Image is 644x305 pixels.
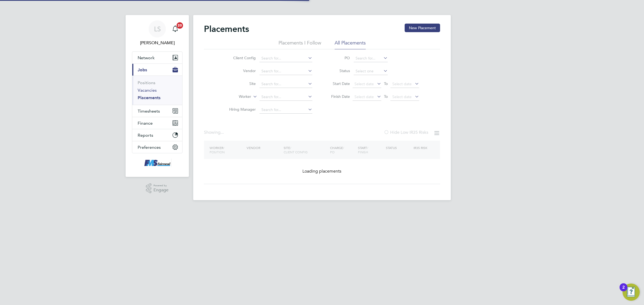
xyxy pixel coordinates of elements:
[259,106,312,114] input: Search for...
[204,24,249,34] h2: Placements
[259,93,312,101] input: Search for...
[326,55,350,60] label: PO
[132,52,182,64] button: Network
[153,183,169,188] span: Powered by
[126,15,189,177] nav: Main navigation
[225,68,256,73] label: Vendor
[138,88,157,93] a: Vacancies
[384,130,428,135] label: Hide Low IR35 Risks
[138,109,160,114] span: Timesheets
[221,130,224,135] span: ...
[132,141,182,153] button: Preferences
[225,81,256,86] label: Site
[138,95,160,100] a: Placements
[138,133,153,138] span: Reports
[138,55,155,60] span: Network
[132,117,182,129] button: Finance
[204,130,225,135] div: Showing
[132,129,182,141] button: Reports
[623,284,640,301] button: Open Resource Center, 2 new notifications
[146,183,169,194] a: Powered byEngage
[138,145,161,150] span: Preferences
[225,107,256,112] label: Hiring Manager
[132,20,182,46] a: LS[PERSON_NAME]
[259,80,312,88] input: Search for...
[143,159,171,167] img: f-mead-logo-retina.png
[354,81,374,86] span: Select date
[326,94,350,99] label: Finish Date
[132,64,182,76] button: Jobs
[354,94,374,99] span: Select date
[622,287,625,294] div: 2
[138,121,153,126] span: Finance
[259,55,312,62] input: Search for...
[153,188,169,192] span: Engage
[132,105,182,117] button: Timesheets
[132,76,182,105] div: Jobs
[392,94,412,99] span: Select date
[132,159,182,167] a: Go to home page
[326,68,350,73] label: Status
[279,40,321,49] li: Placements I Follow
[259,68,312,75] input: Search for...
[138,80,155,85] a: Positions
[154,25,161,32] span: LS
[326,81,350,86] label: Start Date
[354,55,388,62] input: Search for...
[225,55,256,60] label: Client Config
[132,40,182,46] span: Lawrence Schott
[335,40,366,49] li: All Placements
[405,24,440,32] button: New Placement
[382,80,389,87] span: To
[382,93,389,100] span: To
[354,68,388,75] input: Select one
[170,20,181,38] a: 20
[138,67,147,72] span: Jobs
[220,94,251,99] label: Worker
[177,22,183,29] span: 20
[392,81,412,86] span: Select date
